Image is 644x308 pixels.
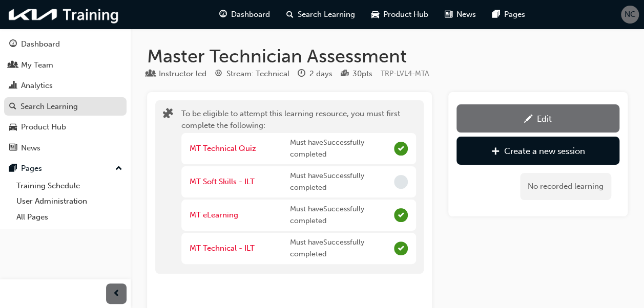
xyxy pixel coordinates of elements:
span: learningResourceType_INSTRUCTOR_LED-icon [147,70,155,79]
span: pages-icon [492,8,500,21]
a: News [4,139,127,158]
span: chart-icon [9,81,17,91]
div: Stream [215,68,289,80]
span: Learning resource code [381,69,429,78]
button: NC [621,6,639,24]
span: Dashboard [231,9,270,20]
div: Points [341,68,372,80]
a: MT Soft Skills - ILT [190,177,255,186]
div: Pages [21,163,42,174]
a: pages-iconPages [484,4,533,25]
div: No recorded learning [520,173,611,200]
a: Edit [456,104,619,133]
span: pencil-icon [524,115,533,125]
span: News [456,9,476,20]
span: Pages [504,9,525,20]
a: MT Technical Quiz [190,144,256,153]
a: car-iconProduct Hub [363,4,437,25]
span: guage-icon [219,8,227,21]
a: MT eLearning [190,210,238,219]
a: MT Technical - ILT [190,244,255,253]
a: My Team [4,56,127,75]
a: Search Learning [4,97,127,116]
a: User Administration [12,193,127,209]
span: Must have Successfully completed [290,137,390,160]
span: Must have Successfully completed [290,204,390,227]
div: News [21,142,40,154]
div: Create a new session [504,146,585,156]
div: To be eligible to attempt this learning resource, you must first complete the following: [181,108,416,266]
span: puzzle-icon [163,109,173,121]
a: Training Schedule [12,178,127,194]
div: 2 days [309,68,333,80]
a: Dashboard [4,35,127,54]
span: up-icon [115,162,122,175]
span: Must have Successfully completed [290,237,390,260]
span: pages-icon [9,164,17,173]
div: Product Hub [21,121,66,133]
span: plus-icon [491,147,500,157]
div: Edit [537,114,552,124]
button: Pages [4,159,127,178]
div: Analytics [21,80,53,92]
div: Dashboard [21,38,60,50]
span: news-icon [445,8,452,21]
span: guage-icon [9,40,17,49]
span: podium-icon [341,70,348,79]
button: DashboardMy TeamAnalyticsSearch LearningProduct HubNews [4,33,127,159]
a: Analytics [4,76,127,95]
a: news-iconNews [437,4,484,25]
div: Stream: Technical [226,68,289,80]
span: Product Hub [383,9,428,20]
a: search-iconSearch Learning [278,4,363,25]
span: search-icon [286,8,294,21]
span: NC [625,9,636,20]
span: news-icon [9,144,17,153]
span: prev-icon [113,288,120,300]
span: Must have Successfully completed [290,170,390,193]
a: All Pages [12,209,127,225]
span: Complete [394,208,408,222]
span: Complete [394,142,408,156]
div: Type [147,68,206,80]
span: Incomplete [394,175,408,189]
span: people-icon [9,61,17,70]
span: target-icon [215,70,222,79]
span: Complete [394,241,408,255]
div: Duration [298,68,333,80]
span: car-icon [371,8,379,21]
div: Instructor led [159,68,206,80]
span: car-icon [9,123,17,132]
h1: Master Technician Assessment [147,45,628,68]
div: Search Learning [20,101,78,113]
a: Product Hub [4,118,127,137]
div: My Team [21,59,53,71]
span: clock-icon [298,70,305,79]
span: search-icon [9,102,16,112]
div: 30 pts [352,68,372,80]
span: Search Learning [298,9,355,20]
a: Create a new session [456,137,619,165]
a: guage-iconDashboard [211,4,278,25]
img: kia-training [5,4,123,25]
